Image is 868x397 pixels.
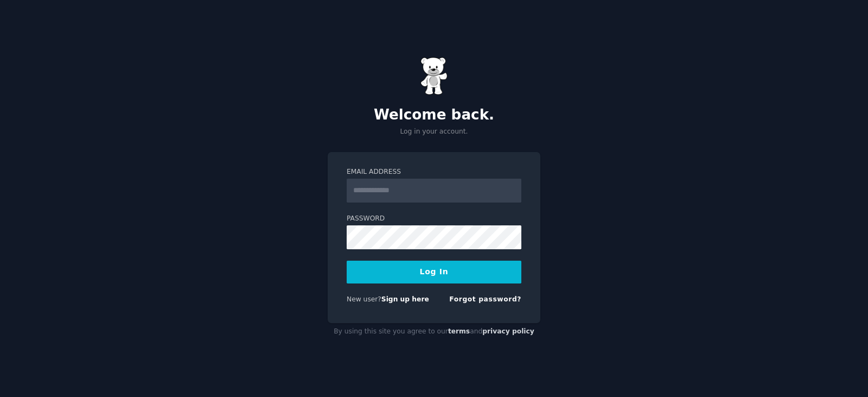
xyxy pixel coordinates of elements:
[347,214,521,224] label: Password
[420,57,448,95] img: Gummy Bear
[347,261,521,283] button: Log In
[347,295,381,303] span: New user?
[448,327,470,335] a: terms
[328,127,540,137] p: Log in your account.
[328,106,540,124] h2: Welcome back.
[449,295,521,303] a: Forgot password?
[381,295,429,303] a: Sign up here
[482,327,534,335] a: privacy policy
[328,323,540,341] div: By using this site you agree to our and
[347,167,521,177] label: Email Address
